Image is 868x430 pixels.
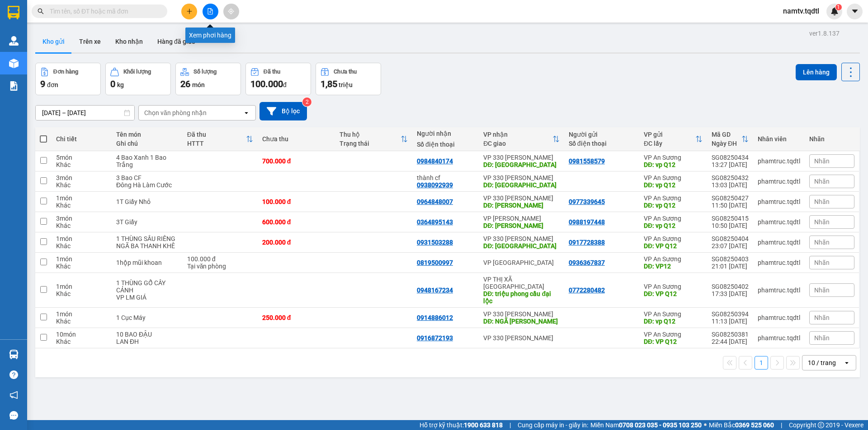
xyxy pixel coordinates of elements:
div: 1 món [56,310,107,318]
span: Nhãn [814,334,830,342]
div: Ngày ĐH [712,140,741,147]
div: 10 BAO ĐẬU [116,331,178,338]
div: SG08250432 [712,174,749,181]
div: VP An Sương [644,194,703,202]
sup: 2 [302,97,311,106]
div: 1 món [56,235,107,242]
div: VP 330 [PERSON_NAME] [483,194,559,202]
div: DĐ: Hồ Xá [483,202,559,209]
div: 1 THÙNG SẦU RIÊNG [116,235,178,242]
div: VP [GEOGRAPHIC_DATA] [483,259,559,266]
img: solution-icon [9,81,19,91]
div: SG08250404 [712,235,749,242]
div: VP 330 [PERSON_NAME] [483,310,559,318]
div: 3 món [56,215,107,222]
div: VP 330 [PERSON_NAME] [483,235,559,242]
span: 26 [180,79,190,89]
span: aim [228,8,234,14]
button: Đã thu100.000đ [245,63,311,95]
div: 0964848007 [417,198,453,205]
div: DĐ: triệu phong cầu đại lộc [483,290,559,305]
img: warehouse-icon [9,59,19,68]
div: 0988197448 [569,218,605,226]
div: 1hộp mũi khoan [116,259,178,266]
span: 1 [837,4,840,10]
span: Nhãn [814,198,830,205]
div: 1 món [56,283,107,290]
div: VP THỊ XÃ [GEOGRAPHIC_DATA] [483,276,559,290]
span: 100.000 [250,79,283,89]
span: caret-down [851,7,859,15]
button: Trên xe [72,31,108,52]
div: SG08250394 [712,310,749,318]
svg: open [243,109,250,116]
div: Đơn hàng [53,69,78,75]
div: thành cf [417,174,474,181]
button: Đơn hàng9đơn [35,63,101,95]
div: VP An Sương [644,154,703,161]
span: triệu [339,81,353,88]
div: 11:50 [DATE] [712,202,749,209]
div: VP gửi [644,131,695,138]
div: VP An Sương [644,174,703,181]
span: ⚪️ [704,423,707,427]
div: 5 món [56,154,107,161]
th: Toggle SortBy [183,127,258,151]
div: DĐ: Lao Bảo [483,222,559,229]
div: 1T Giấy Nhỏ [116,198,178,205]
div: 3 món [56,174,107,181]
button: Khối lượng0kg [105,63,171,95]
div: DĐ: Đông Hà [483,181,559,189]
div: 10:50 [DATE] [712,222,749,229]
div: DĐ: vp Q12 [644,161,703,168]
div: phamtruc.tqdtl [758,314,800,321]
div: Đã thu [187,131,246,138]
span: 1,85 [321,79,337,89]
div: Đông Hà Làm Cước [116,181,178,189]
div: ĐC lấy [644,140,695,147]
div: Tại văn phòng [187,263,253,270]
div: Nhãn [809,135,854,143]
div: 4 Bao Xanh 1 Bao Trắng [116,154,178,168]
div: Khác [56,181,107,189]
span: Miền Nam [590,420,702,430]
div: 700.000 đ [262,157,330,165]
div: DĐ: VP Q12 [644,290,703,297]
div: 0917728388 [569,239,605,246]
div: 100.000 đ [262,198,330,205]
svg: open [843,359,850,366]
div: 100.000 đ [187,255,253,263]
img: icon-new-feature [830,7,839,15]
div: Khác [56,290,107,297]
div: phamtruc.tqdtl [758,218,800,226]
div: HTTT [187,140,246,147]
div: Tên món [116,131,178,138]
span: 9 [40,79,45,89]
div: 200.000 đ [262,239,330,246]
div: 17:33 [DATE] [712,290,749,297]
span: Nhãn [814,218,830,226]
div: phamtruc.tqdtl [758,259,800,266]
div: VP An Sương [644,283,703,290]
span: Hỗ trợ kỹ thuật: [420,420,503,430]
div: 0948167234 [417,287,453,294]
div: phamtruc.tqdtl [758,157,800,165]
div: VP LM GIÁ [116,294,178,301]
img: warehouse-icon [9,36,19,46]
sup: 1 [835,4,842,10]
div: VP 330 [PERSON_NAME] [483,174,559,181]
div: Đã thu [264,69,280,75]
span: question-circle [9,370,18,379]
div: Trạng thái [340,140,401,147]
div: phamtruc.tqdtl [758,334,800,342]
div: DĐ: vp Q12 [644,202,703,209]
th: Toggle SortBy [479,127,564,151]
div: DĐ: NGÃ BA CÁT SƠN C TÙNG [483,318,559,325]
strong: 1900 633 818 [464,421,503,429]
button: 1 [755,356,768,370]
div: VP An Sương [644,235,703,242]
div: 13:03 [DATE] [712,181,749,189]
div: DĐ: VP Q12 [644,338,703,345]
button: Lên hàng [796,64,837,80]
div: Số lượng [193,69,217,75]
